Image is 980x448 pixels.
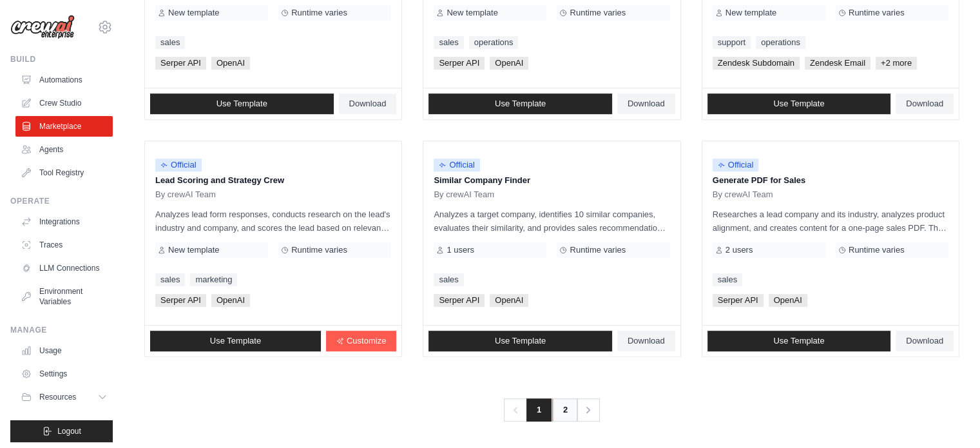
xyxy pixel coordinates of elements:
a: Use Template [428,331,612,351]
a: Settings [15,364,113,384]
span: Download [906,336,943,346]
span: Customize [347,336,386,346]
span: Download [628,336,665,346]
span: Runtime varies [291,8,347,18]
a: sales [713,273,742,286]
div: Build [10,54,113,64]
a: support [713,36,751,49]
a: Automations [15,70,113,90]
span: By crewAI Team [155,190,216,200]
span: New template [447,8,497,18]
span: Official [155,159,202,171]
img: Logo [10,15,75,39]
span: Resources [39,392,76,402]
a: Use Template [428,93,612,114]
p: Researches a lead company and its industry, analyzes product alignment, and creates content for a... [713,208,948,235]
button: Logout [10,420,113,442]
span: OpenAI [211,57,250,70]
a: operations [469,36,519,49]
a: Customize [326,331,396,351]
span: Use Template [773,336,824,346]
div: Operate [10,196,113,206]
span: Runtime varies [291,245,347,255]
span: OpenAI [211,294,250,307]
span: Logout [57,426,81,436]
a: Download [896,93,954,114]
span: Use Template [495,99,546,109]
span: Use Template [216,99,267,109]
span: Serper API [155,294,206,307]
span: Use Template [210,336,261,346]
a: Use Template [150,331,321,351]
span: Serper API [434,57,485,70]
p: Similar Company Finder [434,174,669,187]
span: New template [168,8,219,18]
a: LLM Connections [15,258,113,278]
span: Runtime varies [849,8,905,18]
a: Usage [15,340,113,361]
a: Download [896,331,954,351]
a: Environment Variables [15,281,113,312]
span: Official [434,159,480,171]
span: Serper API [713,294,764,307]
span: 2 users [725,245,753,255]
span: Download [349,99,387,109]
a: operations [756,36,805,49]
a: Use Template [707,93,891,114]
span: Download [906,99,943,109]
p: Analyzes lead form responses, conducts research on the lead's industry and company, and scores th... [155,208,391,235]
span: OpenAI [490,294,528,307]
p: Analyzes a target company, identifies 10 similar companies, evaluates their similarity, and provi... [434,208,669,235]
span: 1 [526,398,552,422]
a: Traces [15,235,113,255]
a: Use Template [707,331,891,351]
span: Official [713,159,759,171]
span: Download [628,99,665,109]
a: sales [434,273,463,286]
a: Marketplace [15,116,113,137]
button: Resources [15,387,113,407]
span: Runtime varies [570,8,626,18]
span: By crewAI Team [713,190,773,200]
p: Generate PDF for Sales [713,174,948,187]
span: OpenAI [490,57,528,70]
a: Download [617,331,675,351]
a: Download [339,93,397,114]
span: Use Template [495,336,546,346]
a: Use Template [150,93,334,114]
span: Serper API [434,294,485,307]
a: marketing [190,273,237,286]
a: sales [155,36,185,49]
span: Use Template [773,99,824,109]
span: Runtime varies [570,245,626,255]
a: Download [617,93,675,114]
a: sales [155,273,185,286]
a: sales [434,36,463,49]
span: Zendesk Email [805,57,870,70]
a: Tool Registry [15,162,113,183]
a: 2 [552,398,578,422]
a: Crew Studio [15,93,113,113]
span: Serper API [155,57,206,70]
nav: Pagination [504,398,600,422]
span: Runtime varies [849,245,905,255]
span: 1 users [447,245,474,255]
span: New template [168,245,219,255]
div: Manage [10,325,113,335]
span: +2 more [876,57,917,70]
span: OpenAI [769,294,807,307]
p: Lead Scoring and Strategy Crew [155,174,391,187]
a: Integrations [15,211,113,232]
span: Zendesk Subdomain [713,57,800,70]
span: By crewAI Team [434,190,494,200]
a: Agents [15,139,113,160]
span: New template [725,8,776,18]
